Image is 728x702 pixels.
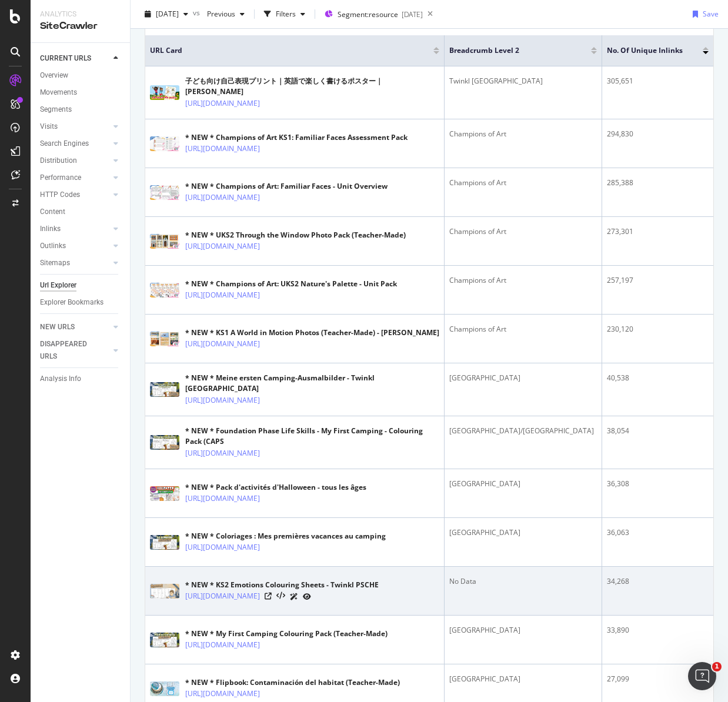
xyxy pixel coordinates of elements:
[40,373,122,385] a: Analysis Info
[185,629,388,639] div: * NEW * My First Camping Colouring Pack (Teacher-Made)
[150,535,179,550] img: main image
[449,625,597,636] div: [GEOGRAPHIC_DATA]
[449,479,597,489] div: [GEOGRAPHIC_DATA]
[150,136,179,151] img: main image
[185,338,260,350] a: [URL][DOMAIN_NAME]
[185,482,366,493] div: * NEW * Pack d'activités d'Halloween - tous les âges
[40,206,65,218] div: Content
[40,9,121,19] div: Analytics
[40,338,110,363] a: DISAPPEARED URLS
[259,5,310,24] button: Filters
[607,426,709,436] div: 38,054
[40,279,122,292] a: Url Explorer
[40,240,110,252] a: Outlinks
[185,289,260,301] a: [URL][DOMAIN_NAME]
[185,677,400,688] div: * NEW * Flipbook: Contaminación del habitat (Teacher-Made)
[150,681,179,696] img: main image
[449,129,597,139] div: Champions of Art
[607,45,685,56] span: No. of Unique Inlinks
[607,527,709,538] div: 36,063
[150,435,179,450] img: main image
[185,531,386,541] div: * NEW * Coloriages : Mes premières vacances au camping
[185,493,260,504] a: [URL][DOMAIN_NAME]
[40,240,66,252] div: Outlinks
[40,121,110,133] a: Visits
[185,447,260,459] a: [URL][DOMAIN_NAME]
[40,86,77,99] div: Movements
[276,592,285,600] button: View HTML Source
[607,324,709,335] div: 230,120
[185,240,260,252] a: [URL][DOMAIN_NAME]
[40,52,110,65] a: CURRENT URLS
[703,9,719,19] div: Save
[185,76,439,97] div: 子ども向け自己表現プリント｜英語で楽しく書けるポスター｜[PERSON_NAME]
[150,584,179,599] img: main image
[40,172,110,184] a: Performance
[185,230,406,240] div: * NEW * UKS2 Through the Window Photo Pack (Teacher-Made)
[185,132,408,143] div: * NEW * Champions of Art KS1: Familiar Faces Assessment Pack
[156,9,179,19] span: 2025 Sep. 26th
[265,593,272,600] a: Visit Online Page
[40,257,110,269] a: Sitemaps
[40,172,81,184] div: Performance
[185,541,260,553] a: [URL][DOMAIN_NAME]
[185,580,379,590] div: * NEW * KS2 Emotions Colouring Sheets - Twinkl PSCHE
[320,5,423,24] button: Segment:resource[DATE]
[607,129,709,139] div: 294,830
[449,576,597,587] div: No Data
[40,19,121,33] div: SiteCrawler
[449,178,597,188] div: Champions of Art
[303,590,311,603] a: URL Inspection
[607,373,709,383] div: 40,538
[40,103,72,116] div: Segments
[40,189,80,201] div: HTTP Codes
[449,674,597,684] div: [GEOGRAPHIC_DATA]
[40,338,99,363] div: DISAPPEARED URLS
[40,296,122,309] a: Explorer Bookmarks
[449,45,573,56] span: Breadcrumb Level 2
[40,257,70,269] div: Sitemaps
[290,590,298,603] a: AI Url Details
[40,373,81,385] div: Analysis Info
[40,321,75,333] div: NEW URLS
[185,143,260,155] a: [URL][DOMAIN_NAME]
[185,279,397,289] div: * NEW * Champions of Art: UKS2 Nature's Palette - Unit Pack
[185,192,260,203] a: [URL][DOMAIN_NAME]
[202,5,249,24] button: Previous
[40,69,122,82] a: Overview
[40,121,58,133] div: Visits
[140,5,193,24] button: [DATE]
[40,189,110,201] a: HTTP Codes
[688,662,716,690] iframe: Intercom live chat
[185,327,439,338] div: * NEW * KS1 A World in Motion Photos (Teacher-Made) - [PERSON_NAME]
[185,688,260,700] a: [URL][DOMAIN_NAME]
[150,45,430,56] span: URL Card
[150,283,179,297] img: main image
[150,234,179,249] img: main image
[40,155,77,167] div: Distribution
[40,279,76,292] div: Url Explorer
[40,103,122,116] a: Segments
[40,206,122,218] a: Content
[607,76,709,86] div: 305,651
[185,181,388,192] div: * NEW * Champions of Art: Familiar Faces - Unit Overview
[40,296,103,309] div: Explorer Bookmarks
[712,662,722,671] span: 1
[688,5,719,24] button: Save
[449,76,597,86] div: Twinkl [GEOGRAPHIC_DATA]
[40,223,110,235] a: Inlinks
[607,576,709,587] div: 34,268
[150,382,179,397] img: main image
[185,426,439,447] div: * NEW * Foundation Phase Life Skills - My First Camping - Colouring Pack (CAPS
[402,9,423,19] div: [DATE]
[40,86,122,99] a: Movements
[40,138,110,150] a: Search Engines
[202,9,235,19] span: Previous
[276,9,296,19] div: Filters
[40,155,110,167] a: Distribution
[607,178,709,188] div: 285,388
[607,674,709,684] div: 27,099
[193,8,202,18] span: vs
[40,52,91,65] div: CURRENT URLS
[607,625,709,636] div: 33,890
